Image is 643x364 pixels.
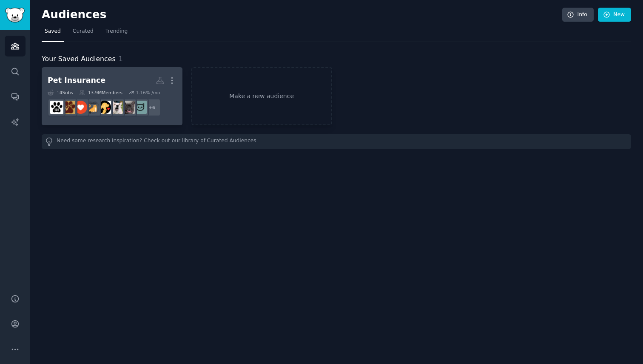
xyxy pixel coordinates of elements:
[74,101,87,114] img: SpotPetInsurance
[48,90,73,96] div: 14 Sub s
[42,54,116,65] span: Your Saved Audiences
[5,8,25,23] img: GummySearch logo
[102,25,131,42] a: Trending
[45,28,61,35] span: Saved
[119,55,123,63] span: 1
[70,25,97,42] a: Curated
[207,137,256,146] a: Curated Audiences
[191,67,332,125] a: Make a new audience
[122,101,135,114] img: Frenchbulldogs
[136,90,160,96] div: 1.16 % /mo
[42,67,182,125] a: Pet Insurance14Subs13.9MMembers1.16% /mo+6AskVetFrenchbulldogsDogAdvicePetAdviceCatAdviceSpotPetI...
[134,101,147,114] img: AskVet
[86,101,99,114] img: CatAdvice
[62,101,75,114] img: comparepetinsurance
[98,101,111,114] img: PetAdvice
[562,8,594,22] a: Info
[42,134,631,149] div: Need some research inspiration? Check out our library of
[110,101,123,114] img: DogAdvice
[42,25,64,42] a: Saved
[143,99,161,116] div: + 6
[79,90,122,96] div: 13.9M Members
[42,8,562,22] h2: Audiences
[598,8,631,22] a: New
[48,75,105,86] div: Pet Insurance
[105,28,128,35] span: Trending
[50,101,63,114] img: puppy101
[73,28,94,35] span: Curated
